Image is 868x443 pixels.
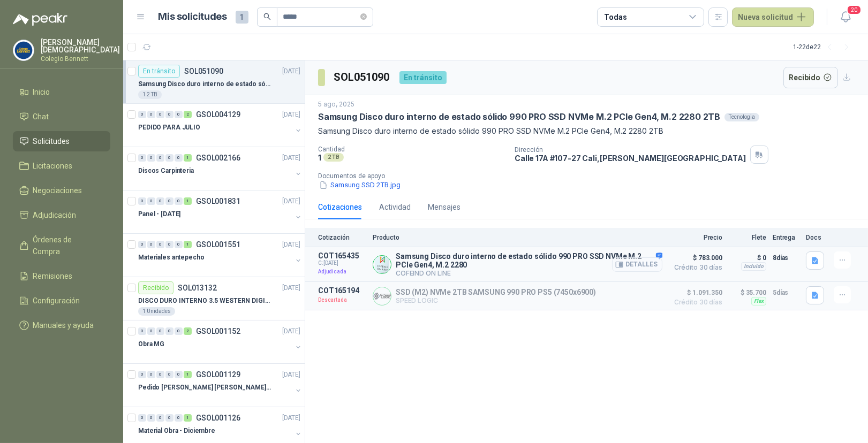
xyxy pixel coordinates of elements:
[806,234,827,241] p: Docs
[323,153,344,162] div: 2 TB
[360,13,367,20] span: close-circle
[396,296,596,304] p: SPEED LOGIC
[175,154,183,162] div: 0
[729,251,766,264] p: $ 0
[773,251,799,264] p: 8 días
[604,11,627,23] div: Todas
[138,197,146,205] div: 0
[138,368,303,402] a: 0 0 0 0 0 1 GSOL001129[DATE] Pedido [PERSON_NAME] [PERSON_NAME] Diciembre
[13,82,110,102] a: Inicio
[175,327,183,335] div: 0
[318,125,855,137] p: Samsung Disco duro interno de estado sólido 990 PRO SSD NVMe M.2 PCIe Gen4, M.2 2280 2TB
[138,108,303,142] a: 0 0 0 0 0 2 GSOL004129[DATE] PEDIDO PARA JULIO
[13,180,110,201] a: Negociaciones
[196,414,240,422] p: GSOL001126
[138,414,146,422] div: 0
[13,131,110,151] a: Solicitudes
[33,209,77,221] span: Adjudicación
[612,257,662,272] button: Detalles
[729,234,766,241] p: Flete
[184,154,192,162] div: 1
[318,286,366,295] p: COT165194
[175,414,183,422] div: 0
[263,13,271,20] span: search
[318,295,366,305] p: Descartada
[318,180,402,191] button: Samsung SSD 2TB.jpg
[178,284,217,292] p: SOL013132
[396,269,662,277] p: COFEIND ON LINE
[138,90,162,99] div: 1 2 TB
[318,172,864,180] p: Documentos de apoyo
[318,111,720,123] p: Samsung Disco duro interno de estado sólido 990 PRO SSD NVMe M.2 PCIe Gen4, M.2 2280 2TB
[175,197,183,205] div: 0
[147,414,155,422] div: 0
[373,234,662,241] p: Producto
[373,287,391,305] img: Company Logo
[33,86,50,98] span: Inicio
[33,135,70,147] span: Solicitudes
[156,414,164,422] div: 0
[669,264,722,271] span: Crédito 30 días
[158,9,227,25] h1: Mis solicitudes
[282,413,300,423] p: [DATE]
[184,67,223,75] p: SOL051090
[123,277,305,320] a: RecibidoSOL013132[DATE] DISCO DURO INTERNO 3.5 WESTERN DIGITAL PURPLE 1TB [GEOGRAPHIC_DATA]1 Unid...
[165,327,173,335] div: 0
[13,13,67,26] img: Logo peakr
[669,286,722,299] span: $ 1.091.350
[236,11,248,24] span: 1
[184,197,192,205] div: 1
[147,197,155,205] div: 0
[751,297,766,305] div: Flex
[138,371,146,378] div: 0
[33,234,100,257] span: Órdenes de Compra
[732,7,814,27] button: Nueva solicitud
[138,426,215,436] p: Material Obra - Diciembre
[33,185,82,196] span: Negociaciones
[138,195,303,229] a: 0 0 0 0 0 1 GSOL001831[DATE] Panel - [DATE]
[165,154,173,162] div: 0
[33,270,73,282] span: Remisiones
[773,234,799,241] p: Entrega
[138,209,180,219] p: Panel - [DATE]
[147,241,155,248] div: 0
[318,100,354,110] p: 5 ago, 2025
[196,197,240,205] p: GSOL001831
[138,166,194,176] p: Discos Carpinteria
[165,111,173,118] div: 0
[138,296,271,306] p: DISCO DURO INTERNO 3.5 WESTERN DIGITAL PURPLE 1TB [GEOGRAPHIC_DATA]
[138,327,146,335] div: 0
[334,69,391,86] h3: SOL051090
[165,197,173,205] div: 0
[156,111,164,118] div: 0
[184,241,192,248] div: 1
[138,238,303,272] a: 0 0 0 0 0 1 GSOL001551[DATE] Materiales antepecho
[724,113,759,121] div: Tecnologia
[669,251,722,264] span: $ 783.000
[138,339,164,349] p: Obra MG
[147,154,155,162] div: 0
[13,291,110,311] a: Configuración
[282,370,300,380] p: [DATE]
[282,66,300,77] p: [DATE]
[41,39,120,54] p: [PERSON_NAME] [DEMOGRAPHIC_DATA]
[138,111,146,118] div: 0
[33,160,73,172] span: Licitaciones
[669,234,722,241] p: Precio
[379,201,411,213] div: Actividad
[282,196,300,207] p: [DATE]
[428,201,461,213] div: Mensajes
[13,315,110,335] a: Manuales y ayuda
[793,39,855,56] div: 1 - 22 de 22
[138,307,175,316] div: 1 Unidades
[165,241,173,248] div: 0
[396,288,596,296] p: SSD (M2) NVMe 2TB SAMSUNG 990 PRO PS5 (7450x6900)
[318,234,366,241] p: Cotización
[282,153,300,163] p: [DATE]
[783,67,839,88] button: Recibido
[175,111,183,118] div: 0
[196,111,240,118] p: GSOL004129
[515,146,746,154] p: Dirección
[175,241,183,248] div: 0
[147,371,155,378] div: 0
